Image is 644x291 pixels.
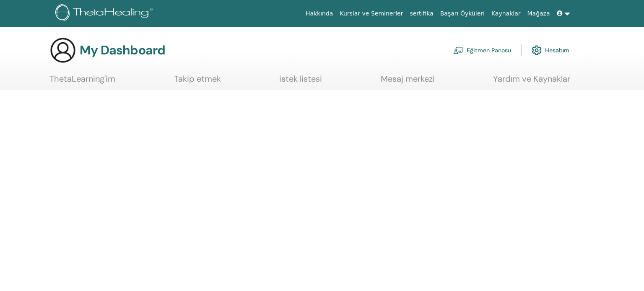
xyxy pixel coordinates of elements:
[49,37,76,64] img: generic-user-icon.jpg
[279,74,322,90] a: istek listesi
[55,4,156,23] img: logo.png
[437,6,488,21] a: Başarı Öyküleri
[453,41,511,59] a: Eğitmen Panosu
[532,43,542,57] img: cog.svg
[493,74,570,90] a: Yardım ve Kaynaklar
[302,6,337,21] a: Hakkında
[524,6,553,21] a: Mağaza
[381,74,435,90] a: Mesaj merkezi
[49,74,115,90] a: ThetaLearning'im
[336,6,406,21] a: Kurslar ve Seminerler
[80,43,165,58] h3: My Dashboard
[488,6,524,21] a: Kaynaklar
[532,41,569,59] a: Hesabım
[453,46,463,54] img: chalkboard-teacher.svg
[174,74,221,90] a: Takip etmek
[406,6,436,21] a: sertifika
